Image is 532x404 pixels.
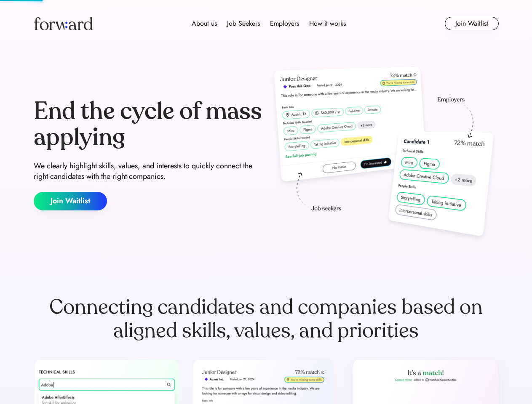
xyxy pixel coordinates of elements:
img: hero-image.png [270,64,499,245]
div: How it works [309,19,346,29]
div: Employers [270,19,299,29]
button: Join Waitlist [34,192,107,210]
div: About us [192,19,217,29]
img: Forward logo [34,17,93,30]
div: End the cycle of mass applying [34,98,263,150]
button: Join Waitlist [445,17,499,30]
div: Connecting candidates and companies based on aligned skills, values, and priorities [34,295,499,343]
div: We clearly highlight skills, values, and interests to quickly connect the right candidates with t... [34,161,263,182]
div: Job Seekers [227,19,260,29]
